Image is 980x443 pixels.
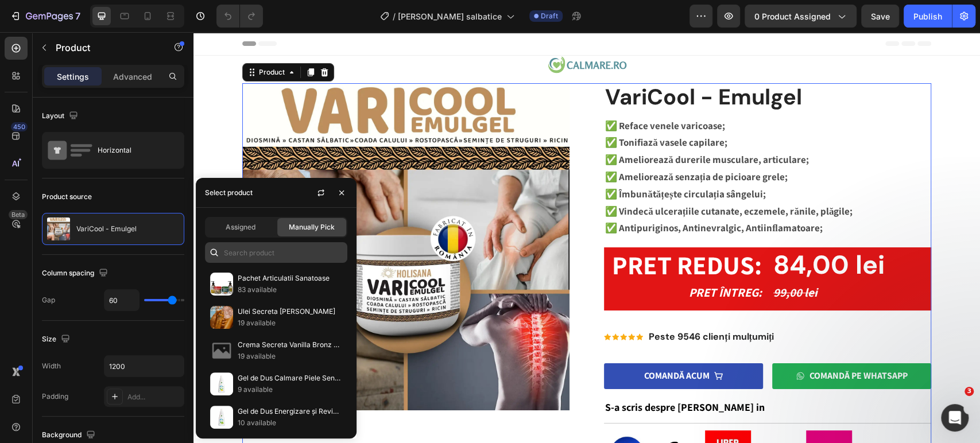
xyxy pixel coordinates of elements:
[238,306,342,317] p: Ulei Secreta [PERSON_NAME]
[98,137,168,164] div: Horizontal
[941,404,969,432] iframe: Intercom live chat
[451,336,516,352] div: COMANDĂ ACUM
[238,273,342,284] p: Pachet Articulatii Sanatoase
[76,225,137,233] p: VariCool - Emulgel
[75,9,80,23] p: 7
[579,215,738,251] div: 84,00 lei
[913,10,942,22] div: Publish
[412,87,532,100] strong: ✅ Reface venele varicoase;
[9,210,28,219] div: Beta
[745,5,857,28] button: 0 product assigned
[42,332,72,347] div: Size
[412,173,659,185] strong: ✅ Vindecă ulcerațiile cutanate, eczemele, rănile, plăgile;
[964,387,974,396] span: 3
[238,406,342,417] p: Gel de Dus Energizare și Revigorare - Ulei de Eucalipt, [PERSON_NAME] și Ulei de Cânepă, 500 ml
[412,104,534,116] strong: ✅ Tonifiază vasele capilare;
[42,391,68,402] div: Padding
[412,216,568,250] p: PRET REDUS:
[238,417,342,429] p: 10 available
[42,108,80,124] div: Layout
[11,122,28,131] div: 450
[238,317,342,329] p: 19 available
[412,367,737,383] p: S-a scris despre [PERSON_NAME] in
[193,32,980,443] iframe: Design area
[210,306,233,329] img: collections
[42,266,110,281] div: Column spacing
[238,351,342,362] p: 19 available
[104,356,184,376] input: Auto
[455,298,580,312] p: Peste 9546 clienți mulțumiți
[42,295,55,305] div: Gap
[210,273,233,296] img: collections
[289,222,335,232] span: Manually Pick
[127,392,181,402] div: Add...
[238,372,342,384] p: Gel de Dus Calmare Piele Sensibilă - Extract de Gălbenele, Coada Șoricelului și Ulei de Cânepă, 5...
[393,10,396,22] span: /
[57,71,89,83] p: Settings
[412,252,568,268] p: PRET ÎNTREG:
[42,192,92,202] div: Product source
[56,41,153,55] p: Product
[754,10,831,22] span: 0 product assigned
[216,5,263,28] div: Undo/Redo
[579,251,738,269] div: 99,00 lei
[5,5,86,28] button: 7
[210,372,233,395] img: collections
[113,71,152,83] p: Advanced
[412,138,594,151] strong: ✅ Ameliorează senzația de picioare grele;
[42,428,98,443] div: Background
[412,156,572,168] strong: ✅ Îmbunătățește circulația sângelui;
[210,406,233,429] img: collections
[226,222,255,232] span: Assigned
[63,35,94,45] div: Product
[47,217,70,240] img: product feature img
[412,121,615,134] strong: ✅ Ameliorează durerile musculare, articulare;
[904,5,952,28] button: Publish
[861,5,899,28] button: Save
[871,11,890,21] span: Save
[398,10,502,22] span: [PERSON_NAME] salbatice
[541,11,558,21] span: Draft
[410,51,738,80] h2: VariCool - Emulgel
[238,284,342,296] p: 83 available
[412,189,629,202] strong: ✅ Antipuriginos, Antinevralgic, Antiinﬂamatoare;
[238,339,342,351] p: Crema Secreta Vanilla Bronz - Autobronzanta
[205,188,253,198] div: Select product
[104,290,139,310] input: Auto
[616,336,714,352] div: COMANDĂ PE WHATSAPP
[410,402,456,440] img: Alt Image
[210,339,233,362] img: no-image
[238,384,342,395] p: 9 available
[205,242,347,263] input: Search in Settings & Advanced
[42,361,61,371] div: Width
